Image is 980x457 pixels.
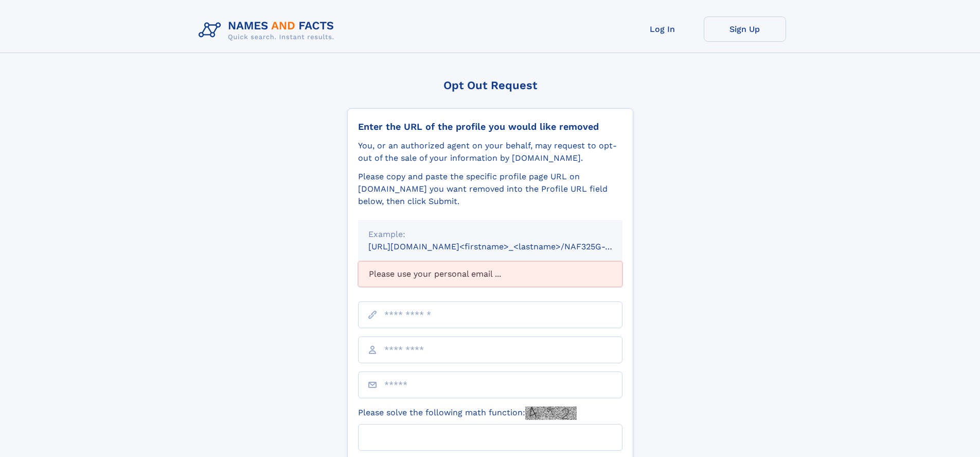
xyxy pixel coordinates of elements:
div: Please copy and paste the specific profile page URL on [DOMAIN_NAME] you want removed into the Pr... [358,171,622,208]
div: Opt Out Request [347,79,633,92]
div: You, or an authorized agent on your behalf, may request to opt-out of the sale of your informatio... [358,140,622,164]
img: Logo Names and Facts [194,16,343,44]
div: Please use your personal email ... [358,261,622,287]
small: [URL][DOMAIN_NAME]<firstname>_<lastname>/NAF325G-xxxxxxxx [368,242,642,251]
a: Log In [621,16,704,42]
label: Please solve the following math function: [358,407,577,420]
div: Enter the URL of the profile you would like removed [358,121,622,132]
div: Example: [368,228,612,241]
a: Sign Up [704,16,786,42]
